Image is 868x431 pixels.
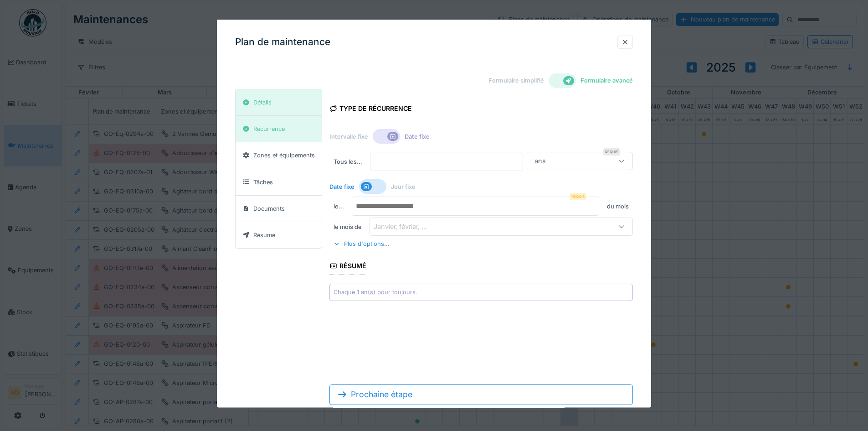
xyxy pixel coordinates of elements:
[374,222,440,232] div: Janvier, février, ...
[580,76,633,85] label: Formulaire avancé
[391,182,416,191] label: Jour fixe
[253,204,285,213] div: Documents
[329,238,393,250] div: Plus d'options...
[488,76,544,85] label: Formulaire simplifié
[570,193,586,200] div: Requis
[329,197,348,216] div: le …
[329,384,633,405] div: Prochaine étape
[253,98,272,107] div: Détails
[334,288,417,296] div: Chaque 1 an(s) pour toujours.
[329,152,366,171] div: Tous les …
[603,197,633,216] div: du mois
[603,148,620,156] div: Requis
[329,102,412,117] div: Type de récurrence
[235,36,330,48] h3: Plan de maintenance
[253,125,285,133] div: Récurrence
[531,156,550,166] div: ans
[329,259,366,275] div: Résumé
[329,218,366,236] div: le mois de
[253,177,273,186] div: Tâches
[253,230,275,239] div: Résumé
[329,182,354,191] label: Date fixe
[405,132,430,140] label: Date fixe
[329,132,368,140] label: Intervalle fixe
[253,151,315,160] div: Zones et équipements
